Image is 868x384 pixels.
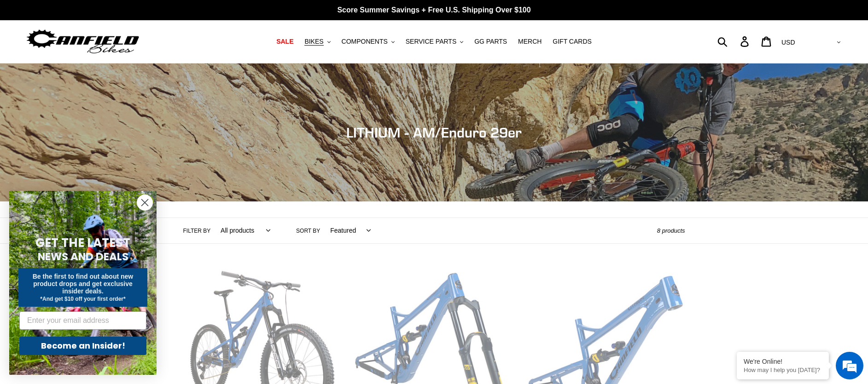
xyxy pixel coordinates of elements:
[513,35,546,48] a: MERCH
[401,35,468,48] button: SERVICE PARTS
[744,358,822,365] div: We're Online!
[276,38,293,46] span: SALE
[406,38,456,46] span: SERVICE PARTS
[137,195,153,211] button: Close dialog
[300,35,335,48] button: BIKES
[40,296,125,302] span: *And get $10 off your first order*
[19,311,146,330] input: Enter your email address
[657,227,685,234] span: 8 products
[19,337,146,355] button: Become an Insider!
[33,273,134,295] span: Be the first to find out about new product drops and get exclusive insider deals.
[38,249,128,264] span: NEWS AND DEALS
[296,227,320,235] label: Sort by
[474,38,507,46] span: GG PARTS
[183,227,211,235] label: Filter by
[337,35,399,48] button: COMPONENTS
[553,38,592,46] span: GIFT CARDS
[744,367,822,373] p: How may I help you today?
[548,35,596,48] a: GIFT CARDS
[470,35,512,48] a: GG PARTS
[346,124,522,141] span: LITHIUM - AM/Enduro 29er
[722,31,746,52] input: Search
[35,235,130,251] span: GET THE LATEST
[272,35,298,48] a: SALE
[25,27,140,56] img: Canfield Bikes
[342,38,388,46] span: COMPONENTS
[518,38,542,46] span: MERCH
[304,38,323,46] span: BIKES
